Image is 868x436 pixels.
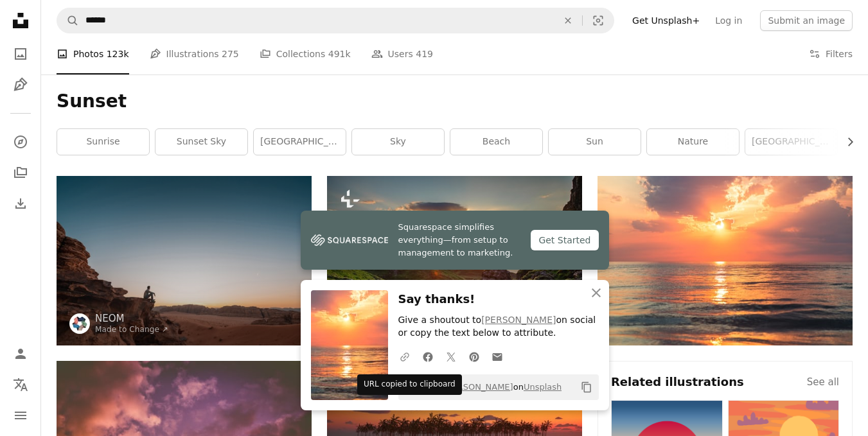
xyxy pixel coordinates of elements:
[760,10,853,31] button: Submit an image
[8,191,33,216] a: Download History
[8,72,33,98] a: Illustrations
[807,374,839,390] a: See all
[444,382,513,392] a: [PERSON_NAME]
[398,221,521,259] span: Squarespace simplifies everything—from setup to management to marketing.
[352,129,444,155] a: sky
[531,230,598,250] div: Get Started
[486,344,509,369] a: Share over email
[69,313,90,334] img: Go to NEOM's profile
[463,344,486,369] a: Share on Pinterest
[155,129,247,155] a: sunset sky
[57,129,149,155] a: sunrise
[611,374,744,390] h4: Related illustrations
[150,33,239,74] a: Illustrations 275
[57,90,853,113] h1: Sunset
[8,160,33,186] a: Collections
[624,10,707,31] a: Get Unsplash+
[222,47,239,61] span: 275
[301,211,609,270] a: Squarespace simplifies everything—from setup to management to marketing.Get Started
[95,312,168,325] a: NEOM
[8,41,33,67] a: Photos
[549,129,641,155] a: sun
[327,176,582,345] img: a man standing on top of a lush green hillside
[398,314,599,340] p: Give a shoutout to on social or copy the text below to attribute.
[554,8,582,33] button: Clear
[439,344,463,369] a: Share on Twitter
[745,129,837,155] a: [GEOGRAPHIC_DATA]
[57,8,79,33] button: Search Unsplash
[416,344,439,369] a: Share on Facebook
[260,33,351,74] a: Collections 491k
[583,8,614,33] button: Visual search
[707,10,750,31] a: Log in
[809,33,853,74] button: Filters
[838,129,853,155] button: scroll list to the right
[576,376,598,398] button: Copy to clipboard
[57,255,312,266] a: a man sitting on a rock in the desert
[8,8,33,36] a: Home — Unsplash
[371,33,433,74] a: Users 419
[8,403,33,428] button: Menu
[311,231,388,250] img: file-1747939142011-51e5cc87e3c9
[328,47,351,61] span: 491k
[8,372,33,397] button: Language
[598,255,853,266] a: sea under white clouds at golden hour
[450,129,542,155] a: beach
[8,129,33,155] a: Explore
[416,47,433,61] span: 419
[647,129,739,155] a: nature
[524,382,562,392] a: Unsplash
[57,176,312,345] img: a man sitting on a rock in the desert
[598,176,853,345] img: sea under white clouds at golden hour
[254,129,346,155] a: [GEOGRAPHIC_DATA]
[481,315,556,325] a: [PERSON_NAME]
[398,290,599,309] h3: Say thanks!
[57,8,614,33] form: Find visuals sitewide
[357,374,462,395] div: URL copied to clipboard
[8,341,33,367] a: Log in / Sign up
[95,325,168,334] a: Made to Change ↗
[401,377,562,397] span: Photo by on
